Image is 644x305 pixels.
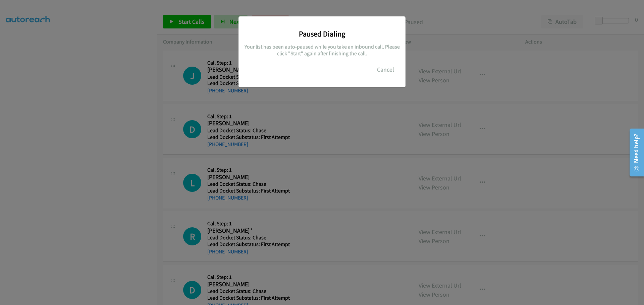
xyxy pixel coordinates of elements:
[371,63,400,76] button: Cancel
[244,44,400,57] h5: Your list has been auto-paused while you take an inbound call. Please click "Start" again after f...
[244,29,400,39] h3: Paused Dialing
[625,126,644,179] iframe: Resource Center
